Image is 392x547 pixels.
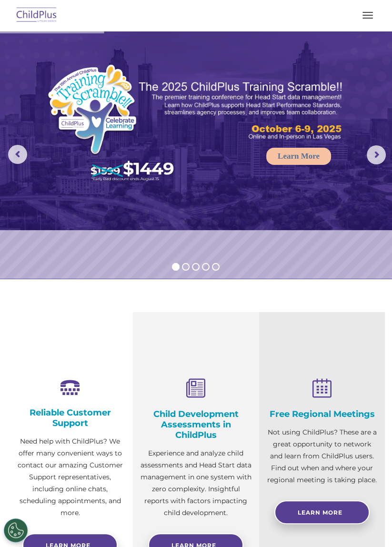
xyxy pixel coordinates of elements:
[266,426,378,486] p: Not using ChildPlus? These are a great opportunity to network and learn from ChildPlus users. Fin...
[14,407,126,428] h4: Reliable Customer Support
[140,447,251,519] p: Experience and analyze child assessments and Head Start data management in one system with zero c...
[274,500,370,524] a: Learn More
[4,518,28,542] button: Cookies Settings
[140,409,251,440] h4: Child Development Assessments in ChildPlus
[298,509,342,516] span: Learn More
[266,409,378,419] h4: Free Regional Meetings
[14,436,126,519] p: Need help with ChildPlus? We offer many convenient ways to contact our amazing Customer Support r...
[14,4,59,27] img: ChildPlus by Procare Solutions
[266,148,331,165] a: Learn More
